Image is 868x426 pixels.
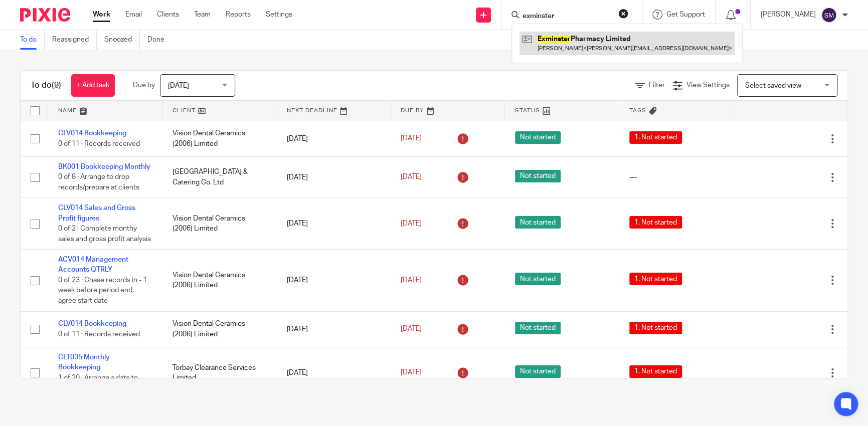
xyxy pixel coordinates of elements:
[58,331,140,338] span: 0 of 11 · Records received
[71,74,115,97] a: + Add task
[401,326,422,333] span: [DATE]
[58,163,150,170] a: BK001 Bookkeeping Monthly
[401,369,422,376] span: [DATE]
[58,140,140,147] span: 0 of 11 · Records received
[522,12,612,21] input: Search
[629,216,682,229] span: 1. Not started
[133,80,155,90] p: Due by
[629,365,682,378] span: 1. Not started
[401,220,422,227] span: [DATE]
[649,82,665,89] span: Filter
[58,256,128,273] a: ACV014 Management Accounts QTRLY
[515,322,561,334] span: Not started
[162,347,277,398] td: Torbay Clearance Services Limited
[20,8,70,22] img: Pixie
[618,9,628,19] button: Clear
[58,320,126,327] a: CLV014 Bookkeeping
[58,174,139,191] span: 0 of 8 · Arrange to drop records/prepare at clients
[162,198,277,250] td: Vision Dental Ceramics (2006) Limited
[58,225,151,243] span: 0 of 2 · Complete monthy sales and gross profit analysis
[168,82,189,89] span: [DATE]
[276,311,391,347] td: [DATE]
[58,374,149,392] span: 1 of 20 · Arrange a date to collect bookkeeping records;
[276,121,391,156] td: [DATE]
[276,347,391,398] td: [DATE]
[515,273,561,285] span: Not started
[761,10,816,20] p: [PERSON_NAME]
[745,82,801,89] span: Select saved view
[52,30,97,50] a: Reassigned
[194,10,211,20] a: Team
[401,277,422,284] span: [DATE]
[162,156,277,197] td: [GEOGRAPHIC_DATA] & Catering Co. Ltd
[401,173,422,180] span: [DATE]
[629,322,682,334] span: 1. Not started
[162,121,277,156] td: Vision Dental Ceramics (2006) Limited
[276,156,391,197] td: [DATE]
[515,216,561,229] span: Not started
[52,81,61,89] span: (9)
[629,172,724,182] div: ---
[58,204,135,222] a: CLV014 Sales and Gross Profit figures
[226,10,251,20] a: Reports
[104,30,140,50] a: Snoozed
[147,30,172,50] a: Done
[666,11,705,18] span: Get Support
[629,131,682,144] span: 1. Not started
[686,82,730,89] span: View Settings
[629,273,682,285] span: 1. Not started
[157,10,179,20] a: Clients
[821,7,837,23] img: svg%3E
[515,131,561,144] span: Not started
[162,250,277,311] td: Vision Dental Ceramics (2006) Limited
[93,10,110,20] a: Work
[58,354,110,371] a: CLT035 Monthly Bookkeeping
[276,250,391,311] td: [DATE]
[515,170,561,182] span: Not started
[31,80,61,91] h1: To do
[515,365,561,378] span: Not started
[162,311,277,347] td: Vision Dental Ceramics (2006) Limited
[20,30,45,50] a: To do
[58,277,147,304] span: 0 of 23 · Chase records in - 1 week before period end, agree start date
[276,198,391,250] td: [DATE]
[629,108,646,113] span: Tags
[401,135,422,142] span: [DATE]
[125,10,142,20] a: Email
[266,10,292,20] a: Settings
[58,130,126,137] a: CLV014 Bookkeeping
